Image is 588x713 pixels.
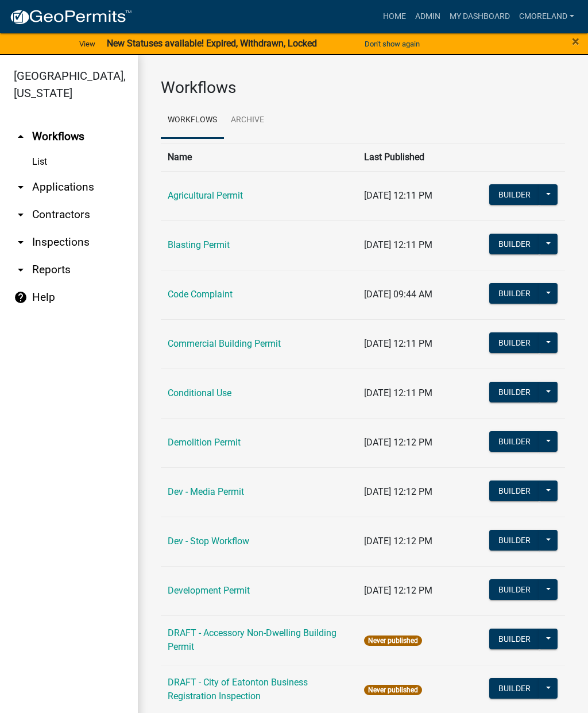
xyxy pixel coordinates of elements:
[168,437,241,448] a: Demolition Permit
[364,685,422,695] span: Never published
[572,34,579,48] button: Close
[364,536,432,547] span: [DATE] 12:12 PM
[489,234,540,254] button: Builder
[161,102,224,139] a: Workflows
[224,102,271,139] a: Archive
[489,431,540,452] button: Builder
[378,6,411,28] a: Home
[168,239,230,250] a: Blasting Permit
[168,536,249,547] a: Dev - Stop Workflow
[445,6,514,28] a: My Dashboard
[364,486,432,497] span: [DATE] 12:12 PM
[360,34,424,53] button: Don't show again
[75,34,100,53] a: View
[168,627,336,652] a: DRAFT - Accessory Non-Dwelling Building Permit
[364,387,432,398] span: [DATE] 12:11 PM
[168,190,243,201] a: Agricultural Permit
[514,6,579,28] a: cmoreland
[14,263,28,277] i: arrow_drop_down
[489,530,540,551] button: Builder
[14,208,28,222] i: arrow_drop_down
[411,6,445,28] a: Admin
[168,486,244,497] a: Dev - Media Permit
[357,143,482,171] th: Last Published
[14,235,28,249] i: arrow_drop_down
[489,579,540,600] button: Builder
[489,480,540,501] button: Builder
[364,585,432,596] span: [DATE] 12:12 PM
[364,289,432,300] span: [DATE] 09:44 AM
[489,629,540,649] button: Builder
[489,332,540,353] button: Builder
[107,38,317,49] strong: New Statuses available! Expired, Withdrawn, Locked
[364,338,432,349] span: [DATE] 12:11 PM
[14,180,28,194] i: arrow_drop_down
[14,130,28,144] i: arrow_drop_up
[489,184,540,205] button: Builder
[489,382,540,402] button: Builder
[14,290,28,304] i: help
[364,635,422,646] span: Never published
[364,437,432,448] span: [DATE] 12:12 PM
[168,289,233,300] a: Code Complaint
[168,338,281,349] a: Commercial Building Permit
[161,143,357,171] th: Name
[168,585,250,596] a: Development Permit
[161,78,565,98] h3: Workflows
[364,239,432,250] span: [DATE] 12:11 PM
[168,677,308,702] a: DRAFT - City of Eatonton Business Registration Inspection
[572,33,579,49] span: ×
[364,190,432,201] span: [DATE] 12:11 PM
[489,678,540,699] button: Builder
[489,283,540,304] button: Builder
[168,387,231,398] a: Conditional Use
